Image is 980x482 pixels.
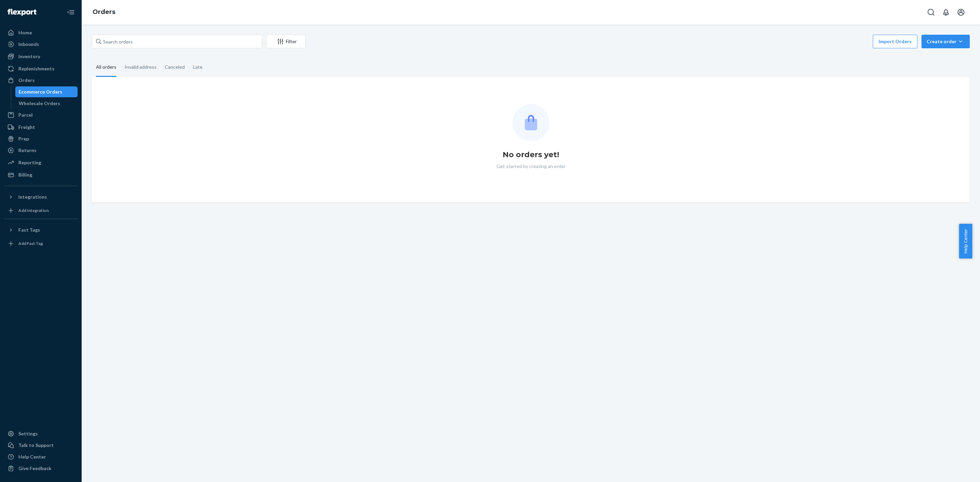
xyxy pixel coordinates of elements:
div: Replenishments [18,65,54,72]
button: Close Navigation [64,5,78,19]
div: Prep [18,135,29,142]
a: Parcel [4,110,78,120]
input: Search orders [92,35,262,48]
ol: breadcrumbs [87,2,121,22]
h1: No orders yet! [503,149,559,160]
div: Integrations [18,194,47,200]
div: Canceled [165,58,185,76]
a: Prep [4,133,78,144]
div: Ecommerce Orders [19,88,62,95]
div: Filter [266,38,305,45]
a: Replenishments [4,63,78,74]
div: Parcel [18,112,33,118]
div: Invalid address [125,58,157,76]
div: Orders [18,77,35,84]
div: Settings [18,430,38,437]
a: Orders [4,75,78,86]
div: All orders [96,58,116,77]
a: Ecommerce Orders [15,86,78,97]
button: Fast Tags [4,225,78,235]
div: Wholesale Orders [19,100,60,107]
div: Late [193,58,202,76]
a: Add Fast Tag [4,238,78,249]
div: Inventory [18,53,40,60]
button: Filter [266,35,306,48]
div: Reporting [18,159,41,166]
a: Home [4,27,78,38]
a: Returns [4,145,78,156]
div: Home [18,29,32,36]
button: Open notifications [939,5,953,19]
div: Give Feedback [18,465,51,472]
img: Flexport logo [7,9,36,16]
button: Help Center [959,224,972,259]
a: Reporting [4,157,78,168]
a: Inventory [4,51,78,62]
a: Inbounds [4,39,78,50]
div: Help Center [18,453,46,460]
button: Open account menu [954,5,968,19]
div: Add Integration [18,207,49,213]
button: Give Feedback [4,463,78,474]
a: Freight [4,122,78,133]
a: Orders [93,8,115,16]
div: Add Fast Tag [18,240,43,246]
div: Fast Tags [18,227,40,233]
a: Settings [4,428,78,439]
a: Wholesale Orders [15,98,78,109]
button: Open Search Box [924,5,938,19]
a: Help Center [4,451,78,462]
button: Import Orders [873,35,917,48]
button: Integrations [4,192,78,202]
div: Returns [18,147,36,154]
p: Get started by creating an order [496,163,566,170]
a: Add Integration [4,205,78,216]
span: Support [14,5,38,11]
div: Create order [927,38,965,45]
img: Empty list [512,104,550,141]
div: Inbounds [18,41,39,48]
a: Billing [4,169,78,180]
div: Freight [18,124,35,131]
button: Talk to Support [4,440,78,451]
button: Create order [921,35,970,48]
div: Talk to Support [18,442,54,449]
div: Billing [18,171,32,178]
